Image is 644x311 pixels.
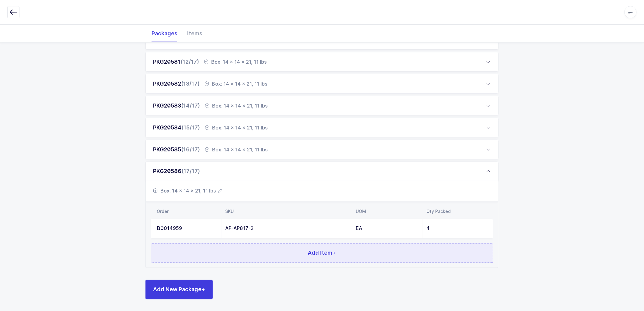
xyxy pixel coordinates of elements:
div: PKG20584 [153,124,200,131]
div: AP-AP817-2 [225,226,348,231]
div: B0014959 [157,226,218,231]
div: Items [182,24,207,42]
div: PKG20581 [153,58,199,65]
span: Add New Package [153,286,205,293]
div: PKG20586(17/17) [145,162,499,181]
div: Box: 14 x 14 x 21, 11 lbs [205,102,268,109]
span: (12/17) [180,58,199,65]
span: + [201,286,205,293]
div: Box: 14 x 14 x 21, 11 lbs [204,58,267,65]
span: (14/17) [181,102,200,109]
div: PKG20584(15/17) Box: 14 x 14 x 21, 11 lbs [145,118,499,137]
button: Add Item+ [151,243,493,263]
button: Add New Package+ [145,280,213,299]
span: (17/17) [181,168,200,175]
div: 4 [426,226,487,231]
span: (13/17) [181,80,200,87]
div: PKG20585(16/17) Box: 14 x 14 x 21, 11 lbs [145,140,499,159]
div: PKG20586(17/17) [145,181,499,268]
div: PKG20583(14/17) Box: 14 x 14 x 21, 11 lbs [145,96,499,115]
div: Box: 14 x 14 x 21, 11 lbs [205,124,268,131]
span: + [333,250,336,256]
span: (16/17) [181,146,200,153]
div: PKG20582(13/17) Box: 14 x 14 x 21, 11 lbs [145,74,499,94]
button: Box: 14 x 14 x 21, 11 lbs [153,187,222,195]
div: Order [157,209,218,214]
div: SKU [225,209,348,214]
div: PKG20581(12/17) Box: 14 x 14 x 21, 11 lbs [145,52,499,72]
div: Qty Packed [426,209,490,214]
div: PKG20582 [153,80,200,87]
span: (11/17) [181,37,199,43]
span: Add Item [308,249,336,257]
div: PKG20585 [153,146,200,153]
div: PKG20586 [153,168,200,175]
div: Packages [147,24,182,42]
div: PKG20583 [153,102,200,109]
span: (15/17) [181,124,200,131]
div: EA [356,226,419,231]
div: Box: 14 x 14 x 21, 11 lbs [205,146,268,153]
div: Box: 14 x 14 x 21, 11 lbs [205,80,267,87]
div: UOM [356,209,419,214]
